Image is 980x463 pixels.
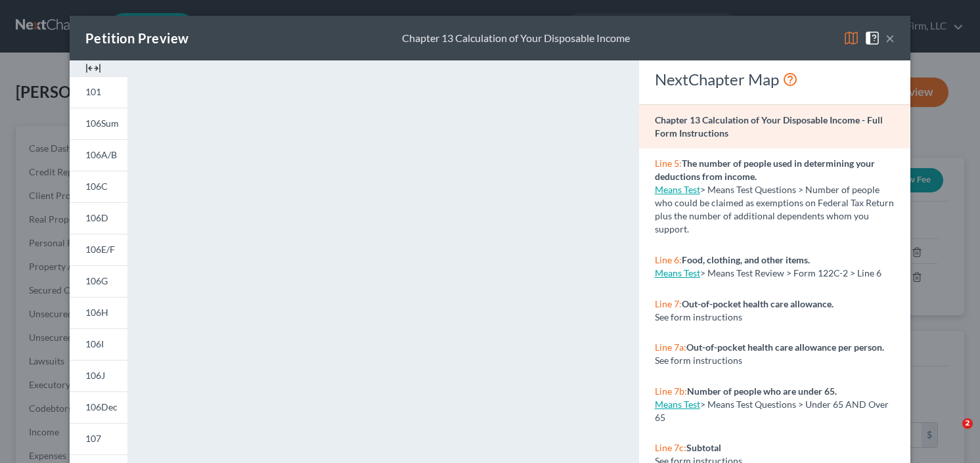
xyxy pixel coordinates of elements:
span: 106I [85,338,104,349]
a: 106G [70,265,127,297]
span: 2 [962,418,973,429]
span: 106J [85,370,105,381]
strong: Out-of-pocket health care allowance. [682,298,834,309]
img: help-close-5ba153eb36485ed6c1ea00a893f15db1cb9b99d6cae46e1a8edb6c62d00a1a76.svg [864,30,880,46]
strong: The number of people used in determining your deductions from income. [655,158,875,182]
span: 106Dec [85,401,118,412]
div: Chapter 13 Calculation of Your Disposable Income [402,31,630,46]
span: 101 [85,86,101,97]
strong: Out-of-pocket health care allowance per person. [686,342,884,353]
span: Line 7c: [655,442,686,453]
img: map-eea8200ae884c6f1103ae1953ef3d486a96c86aabb227e865a55264e3737af1f.svg [843,30,859,46]
img: expand-e0f6d898513216a626fdd78e52531dac95497ffd26381d4c15ee2fc46db09dca.svg [85,60,101,76]
span: 106D [85,212,108,223]
a: 106Sum [70,108,127,139]
a: 106Dec [70,391,127,423]
span: See form instructions [655,355,742,366]
span: Line 6: [655,254,682,265]
div: Petition Preview [85,29,189,47]
a: Means Test [655,184,700,195]
a: 106I [70,328,127,360]
span: 106Sum [85,118,119,129]
a: 107 [70,423,127,454]
strong: Subtotal [686,442,721,453]
span: Line 7a: [655,342,686,353]
strong: Number of people who are under 65. [687,386,837,397]
a: 106J [70,360,127,391]
a: Means Test [655,399,700,410]
iframe: Intercom live chat [935,418,967,450]
strong: Food, clothing, and other items. [682,254,810,265]
div: NextChapter Map [655,69,895,90]
button: × [885,30,895,46]
span: Line 7b: [655,386,687,397]
span: 106H [85,307,108,318]
span: 106E/F [85,244,115,255]
span: > Means Test Questions > Number of people who could be claimed as exemptions on Federal Tax Retur... [655,184,894,234]
span: 106C [85,181,108,192]
a: 106D [70,202,127,234]
a: Means Test [655,267,700,278]
a: 106H [70,297,127,328]
span: 106G [85,275,108,286]
span: > Means Test Review > Form 122C-2 > Line 6 [700,267,881,278]
a: 106E/F [70,234,127,265]
span: > Means Test Questions > Under 65 AND Over 65 [655,399,889,423]
a: 101 [70,76,127,108]
span: 107 [85,433,101,444]
span: Line 5: [655,158,682,169]
span: Line 7: [655,298,682,309]
a: 106C [70,171,127,202]
span: See form instructions [655,311,742,322]
strong: Chapter 13 Calculation of Your Disposable Income - Full Form Instructions [655,114,883,139]
a: 106A/B [70,139,127,171]
span: 106A/B [85,149,117,160]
